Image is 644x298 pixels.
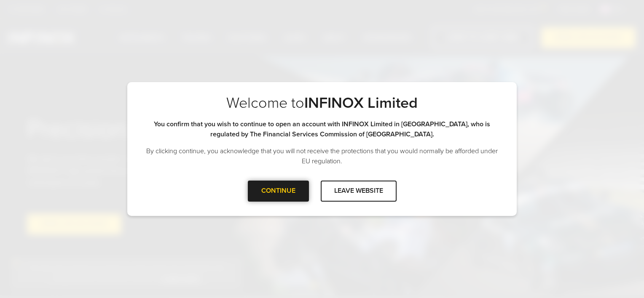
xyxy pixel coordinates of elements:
p: Welcome to [144,94,500,112]
strong: INFINOX Limited [304,94,418,112]
p: By clicking continue, you acknowledge that you will not receive the protections that you would no... [144,146,500,166]
strong: You confirm that you wish to continue to open an account with INFINOX Limited in [GEOGRAPHIC_DATA... [154,120,490,138]
div: CONTINUE [248,181,309,201]
div: LEAVE WEBSITE [321,181,397,201]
